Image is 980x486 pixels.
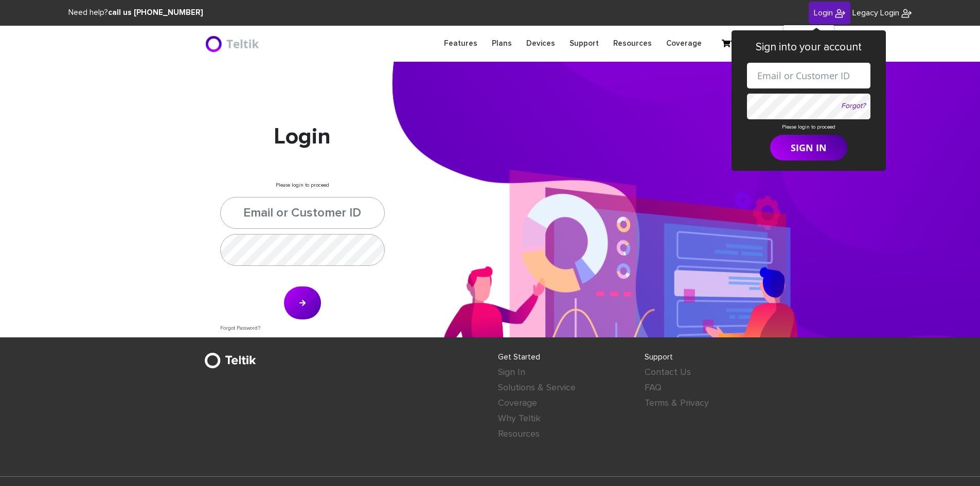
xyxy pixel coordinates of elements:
span: Legacy Login [852,9,899,17]
a: Devices [519,33,562,55]
h4: Get Started [498,353,629,362]
a: Why Teltik [498,414,541,423]
a: Forgot? [841,102,865,110]
h1: Login [220,123,385,151]
button: SIGN IN [770,135,847,160]
img: BriteX [835,8,845,19]
form: Please login to proceed [747,63,870,160]
a: Your Cart [717,37,768,52]
img: BriteX [205,353,256,368]
strong: call us [PHONE_NUMBER] [108,9,203,16]
a: Resources [606,33,659,55]
a: Solutions & Service [498,383,576,392]
input: Email or Customer ID [220,197,385,229]
a: Sign In [498,368,525,377]
h4: Support [645,353,776,362]
span: Need help? [68,9,203,16]
a: Features [437,33,485,55]
input: Email or Customer ID [747,63,870,88]
a: Support [562,33,606,55]
a: Contact Us [645,368,691,377]
a: Resources [498,429,540,439]
a: Coverage [659,33,709,55]
img: BriteX [901,8,912,19]
h3: Sign into your account [747,41,870,53]
span: Login [814,9,833,17]
img: BriteX [205,33,262,54]
a: Coverage [498,399,537,408]
a: Forgot Password? [220,326,260,331]
a: Legacy Login [852,7,912,19]
div: Please login to proceed [212,123,393,337]
a: Terms & Privacy [645,399,709,408]
a: Plans [485,33,519,55]
a: FAQ [645,383,662,392]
